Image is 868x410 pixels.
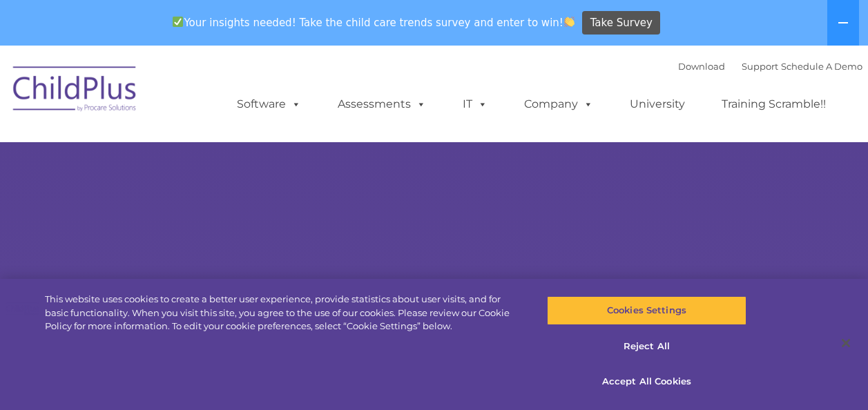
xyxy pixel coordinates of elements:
img: ChildPlus by Procare Solutions [6,57,144,126]
font: | [678,61,862,72]
a: Assessments [324,90,440,118]
a: Software [223,90,315,118]
a: University [616,90,699,118]
a: Support [742,61,778,72]
button: Cookies Settings [547,296,746,325]
a: IT [449,90,501,118]
button: Close [831,328,861,358]
a: Take Survey [582,11,660,35]
a: Schedule A Demo [781,61,862,72]
a: Training Scramble!! [708,90,840,118]
span: Your insights needed! Take the child care trends survey and enter to win! [167,9,581,36]
button: Reject All [547,332,746,361]
img: 👏 [564,17,575,27]
a: Company [510,90,607,118]
div: This website uses cookies to create a better user experience, provide statistics about user visit... [45,293,521,333]
button: Accept All Cookies [547,367,746,396]
span: Take Survey [590,11,653,35]
a: Download [678,61,725,72]
img: ✅ [173,17,183,27]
